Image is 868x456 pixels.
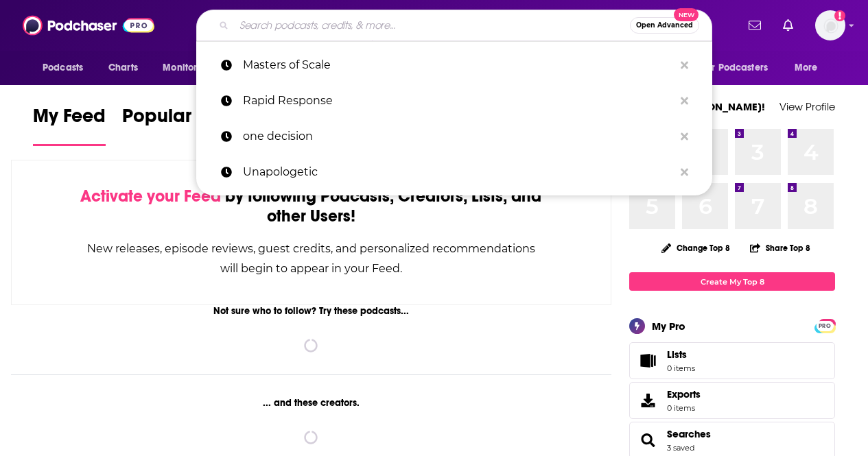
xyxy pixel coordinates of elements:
span: Monitoring [163,58,211,77]
span: 0 items [667,403,701,413]
span: Lists [634,351,661,370]
button: Share Top 8 [749,235,811,261]
span: Lists [667,348,687,361]
div: ... and these creators. [11,397,611,409]
span: For Podcasters [702,58,768,77]
button: Open AdvancedNew [630,17,699,34]
a: Unapologetic [196,154,712,190]
button: open menu [33,55,101,81]
span: Lists [667,348,695,361]
a: Rapid Response [196,83,712,119]
span: Popular Feed [122,104,239,136]
span: PRO [817,321,833,331]
span: Podcasts [43,58,83,77]
a: Searches [667,428,711,440]
a: Show notifications dropdown [777,14,799,37]
span: Open Advanced [636,22,693,29]
a: Exports [629,382,835,419]
p: Masters of Scale [243,47,674,83]
span: More [795,58,818,77]
p: one decision [243,119,674,154]
span: New [674,8,699,21]
a: View Profile [779,100,835,113]
div: New releases, episode reviews, guest credits, and personalized recommendations will begin to appe... [80,239,542,278]
span: Logged in as ClarissaGuerrero [815,10,845,40]
div: Not sure who to follow? Try these podcasts... [11,305,611,317]
a: Lists [629,342,835,379]
span: Activate your Feed [80,186,221,206]
p: Unapologetic [243,154,674,190]
img: User Profile [815,10,845,40]
a: My Feed [33,104,106,146]
a: Show notifications dropdown [743,14,766,37]
button: open menu [693,55,788,81]
span: Exports [667,388,701,400]
a: Searches [634,431,661,450]
div: My Pro [652,320,685,333]
a: Create My Top 8 [629,272,835,291]
input: Search podcasts, credits, & more... [234,14,630,36]
a: 3 saved [667,443,694,453]
div: Search podcasts, credits, & more... [196,10,712,41]
img: Podchaser - Follow, Share and Rate Podcasts [23,12,154,38]
span: 0 items [667,363,695,373]
button: Change Top 8 [653,239,738,256]
a: PRO [817,320,833,331]
div: by following Podcasts, Creators, Lists, and other Users! [80,187,542,226]
button: open menu [785,55,835,81]
span: My Feed [33,104,106,136]
button: Show profile menu [815,10,845,40]
span: Exports [634,391,661,410]
a: Masters of Scale [196,47,712,83]
a: one decision [196,119,712,154]
svg: Add a profile image [834,10,845,21]
span: Charts [108,58,138,77]
p: Rapid Response [243,83,674,119]
a: Popular Feed [122,104,239,146]
button: open menu [153,55,229,81]
a: Charts [99,55,146,81]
